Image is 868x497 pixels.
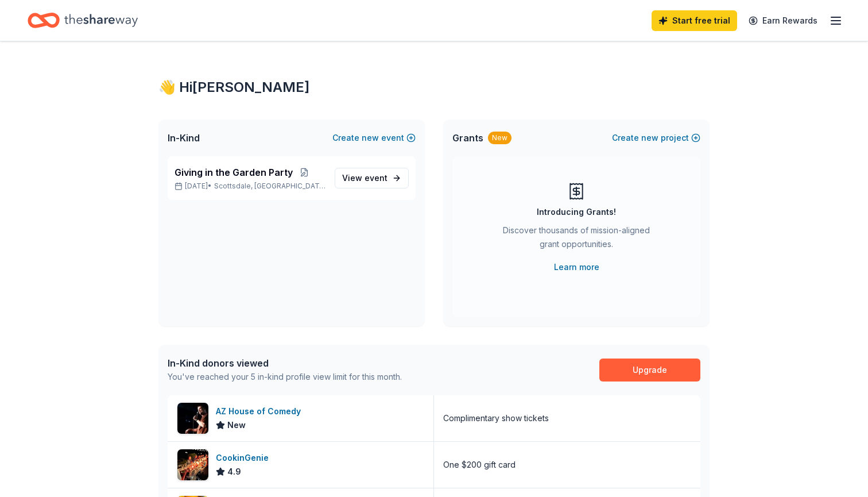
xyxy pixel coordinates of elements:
button: Createnewevent [332,131,416,145]
a: Start free trial [652,10,737,31]
p: [DATE] • [175,182,325,191]
div: In-Kind donors viewed [168,356,402,370]
span: New [227,418,246,432]
img: Image for CookinGenie [177,449,208,480]
span: In-Kind [168,131,200,145]
span: event [365,173,387,183]
span: Giving in the Garden Party [175,165,293,179]
span: new [641,131,658,145]
span: new [362,131,379,145]
div: Complimentary show tickets [443,411,549,425]
div: New [488,132,511,144]
span: View [342,171,387,185]
div: AZ House of Comedy [216,404,305,418]
img: Image for AZ House of Comedy [177,403,208,434]
a: Home [28,7,138,34]
span: 4.9 [227,465,241,479]
span: Grants [452,131,483,145]
div: Introducing Grants! [537,205,616,219]
button: Createnewproject [612,131,700,145]
a: View event [335,168,409,188]
a: Upgrade [599,359,700,382]
span: Scottsdale, [GEOGRAPHIC_DATA] [214,182,325,191]
div: You've reached your 5 in-kind profile view limit for this month. [168,370,402,384]
div: One $200 gift card [443,458,516,472]
div: Discover thousands of mission-aligned grant opportunities. [498,224,654,256]
a: Earn Rewards [742,10,824,31]
div: 👋 Hi [PERSON_NAME] [158,78,710,97]
div: CookinGenie [216,451,273,465]
a: Learn more [554,260,599,274]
